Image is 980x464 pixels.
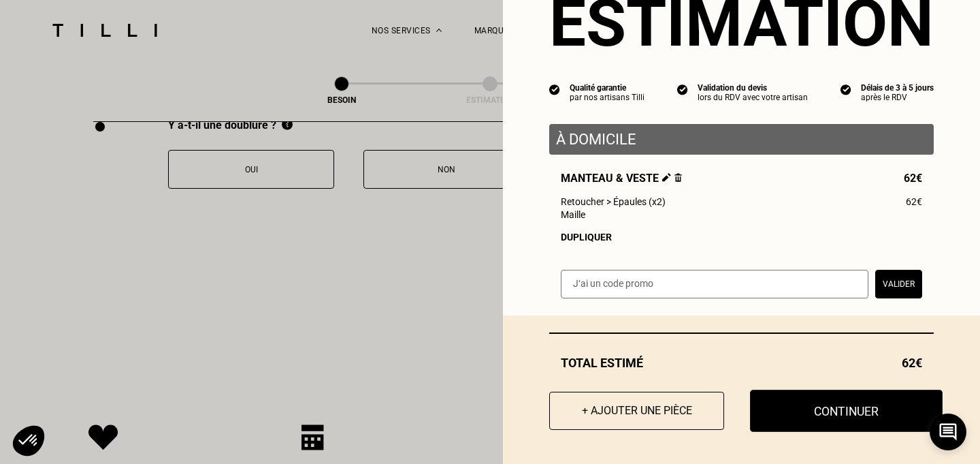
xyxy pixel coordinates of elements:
div: Qualité garantie [570,83,644,93]
div: Dupliquer [561,232,922,243]
div: Délais de 3 à 5 jours [861,83,934,93]
div: après le RDV [861,93,934,102]
input: J‘ai un code promo [561,270,868,298]
img: Éditer [662,173,671,182]
span: 62€ [902,356,922,370]
img: icon list info [677,83,688,95]
span: Manteau & veste [561,172,682,185]
img: icon list info [840,83,851,95]
span: 62€ [906,196,922,207]
button: Valider [875,270,922,298]
div: Total estimé [549,356,934,370]
button: Continuer [750,390,943,432]
span: Maille [561,209,585,220]
button: + Ajouter une pièce [549,392,724,430]
span: 62€ [904,172,922,185]
span: Retoucher > Épaules (x2) [561,196,666,207]
div: Validation du devis [698,83,808,93]
div: lors du RDV avec votre artisan [698,93,808,102]
div: par nos artisans Tilli [570,93,644,102]
p: À domicile [556,131,927,148]
img: Supprimer [674,173,682,182]
img: icon list info [549,83,560,95]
